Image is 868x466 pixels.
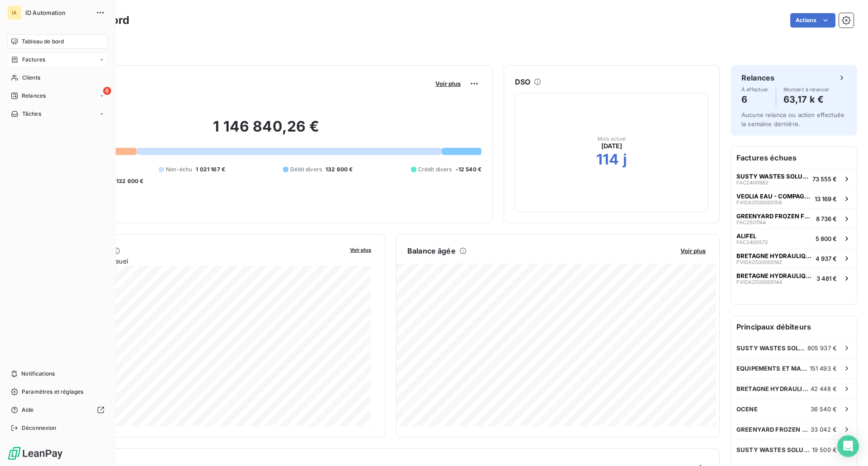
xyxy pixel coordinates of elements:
span: BRETAGNE HYDRAULIQUE [736,272,813,279]
h2: 114 [596,151,619,169]
span: FAC2501144 [736,220,766,225]
span: Tâches [22,110,41,118]
span: Tableau de bord [22,38,64,46]
span: Voir plus [680,247,706,254]
span: SUSTY WASTES SOLUTIONS [GEOGRAPHIC_DATA] (SWS FRANCE) [736,173,809,180]
span: BRETAGNE HYDRAULIQUE [736,252,812,259]
button: SUSTY WASTES SOLUTIONS [GEOGRAPHIC_DATA] (SWS FRANCE)FAC240098273 555 € [731,169,857,188]
span: 5 800 € [816,235,837,242]
span: 13 169 € [815,195,837,202]
span: Débit divers [290,165,322,174]
span: 1 021 167 € [196,165,225,174]
h6: Principaux débiteurs [731,316,857,338]
button: ALIFELFAC24005725 800 € [731,228,857,248]
span: ID Automation [25,9,90,16]
button: BRETAGNE HYDRAULIQUEFVIDA25000001443 481 € [731,268,857,288]
img: Logo LeanPay [7,446,63,461]
span: Factures [22,56,45,64]
span: -12 540 € [456,165,481,174]
span: SUSTY WASTES SOLUTIONS ENERGY [736,446,812,453]
button: Actions [790,13,835,28]
button: GREENYARD FROZEN FRANCE SASFAC25011448 736 € [731,208,857,228]
span: 4 937 € [816,255,837,262]
h6: Balance âgée [407,245,456,256]
span: 36 540 € [811,405,837,413]
span: Voir plus [435,80,461,87]
h2: 1 146 840,26 € [51,118,481,145]
span: Déconnexion [22,424,57,432]
span: Aucune relance ou action effectuée la semaine dernière. [741,111,844,127]
span: 6 [103,87,111,95]
h2: j [623,151,627,169]
span: 151 493 € [810,365,837,372]
div: IA [7,5,22,20]
span: FAC2400572 [736,240,768,245]
button: Voir plus [433,80,463,88]
h6: Factures échues [731,147,857,169]
span: 42 448 € [811,385,837,392]
span: Non-échu [166,165,192,174]
span: Relances [22,92,46,100]
span: 805 937 € [807,344,837,352]
h4: 63,17 k € [783,92,830,107]
span: 73 555 € [812,175,837,183]
span: 33 042 € [811,426,837,433]
div: Open Intercom Messenger [837,435,859,457]
h6: DSO [515,76,530,87]
span: [DATE] [601,141,623,151]
span: FVIDA2500000158 [736,200,782,205]
button: Voir plus [347,245,374,254]
span: GREENYARD FROZEN FRANCE SAS [736,426,811,433]
span: 132 600 € [325,165,353,174]
button: VEOLIA EAU - COMPAGNIE GENERALE DES EAUXFVIDA250000015813 169 € [731,188,857,208]
span: À effectuer [741,87,769,92]
button: BRETAGNE HYDRAULIQUEFVIDA25000001424 937 € [731,248,857,268]
span: FAC2400982 [736,180,769,185]
span: Clients [22,74,40,82]
span: Paramètres et réglages [22,388,83,396]
span: FVIDA2500000142 [736,259,782,265]
span: FVIDA2500000144 [736,279,782,285]
h6: Relances [741,72,774,83]
span: ALIFEL [736,232,756,240]
span: SUSTY WASTES SOLUTIONS [GEOGRAPHIC_DATA] (SWS FRANCE) [736,344,807,352]
button: Voir plus [678,247,708,255]
span: OCENE [736,405,758,413]
h4: 6 [741,92,769,107]
span: -132 600 € [113,177,144,185]
span: VEOLIA EAU - COMPAGNIE GENERALE DES EAUX [736,193,811,200]
span: GREENYARD FROZEN FRANCE SAS [736,212,812,220]
span: Crédit divers [418,165,452,174]
span: 3 481 € [816,275,837,282]
span: Voir plus [350,247,371,253]
span: EQUIPEMENTS ET MACHINES DE L'OUEST [736,365,810,372]
span: BRETAGNE HYDRAULIQUE [736,385,811,392]
span: 8 736 € [816,215,837,222]
span: Notifications [21,370,55,378]
span: Chiffre d'affaires mensuel [51,256,344,266]
span: 19 500 € [812,446,837,453]
span: Montant à relancer [783,87,830,92]
a: Aide [7,403,108,417]
span: Mois actuel [598,136,626,141]
span: Aide [22,406,34,414]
